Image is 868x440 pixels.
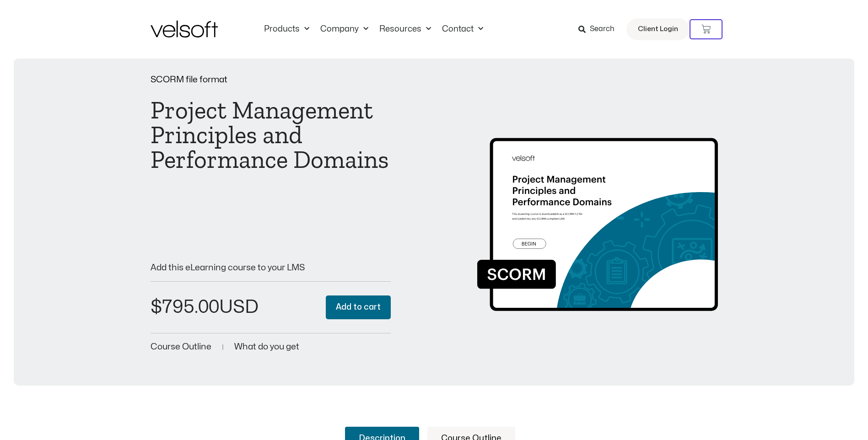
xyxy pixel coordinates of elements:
a: Search [578,21,621,37]
a: ResourcesMenu Toggle [374,24,437,34]
bdi: 795.00 [151,298,219,316]
img: Velsoft Training Materials [151,21,218,38]
a: ContactMenu Toggle [437,24,489,34]
h1: Project Management Principles and Performance Domains [151,98,391,172]
a: Course Outline [151,343,211,351]
p: SCORM file format [151,75,391,84]
a: Client Login [626,18,690,40]
img: Second Product Image [477,110,717,319]
nav: Menu [259,24,489,34]
span: Client Login [638,23,678,35]
button: Add to cart [326,295,391,320]
a: ProductsMenu Toggle [259,24,315,34]
span: $ [151,298,162,316]
a: What do you get [234,343,299,351]
p: Add this eLearning course to your LMS [151,263,391,272]
a: CompanyMenu Toggle [315,24,374,34]
span: Search [590,23,615,35]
